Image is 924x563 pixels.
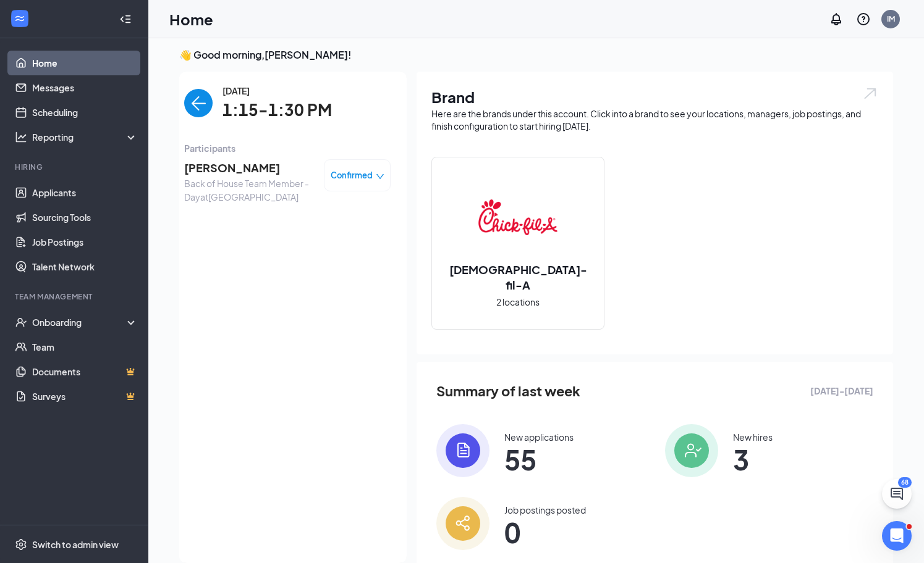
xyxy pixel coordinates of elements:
span: 1:15-1:30 PM [223,98,332,123]
svg: Collapse [119,13,132,25]
a: Scheduling [32,100,138,125]
svg: UserCheck [15,316,27,328]
a: Applicants [32,180,138,205]
span: Participants [184,141,391,155]
a: DocumentsCrown [32,359,138,384]
svg: WorkstreamLogo [14,12,26,25]
h3: 👋 Good morning, [PERSON_NAME] ! [179,48,893,62]
a: Team [32,335,138,359]
iframe: Intercom live chat [882,521,912,551]
div: IM [887,14,895,24]
img: icon [665,424,718,477]
div: New applications [504,431,574,443]
span: Confirmed [331,169,373,181]
div: Job postings posted [504,504,586,516]
img: Chick-fil-A [478,178,557,257]
img: open.6027fd2a22e1237b5b06.svg [862,86,878,101]
a: Messages [32,75,138,100]
img: icon [436,497,490,550]
span: [DATE] [223,84,332,98]
div: 68 [898,477,912,488]
svg: Analysis [15,131,27,143]
span: Summary of last week [436,380,580,402]
a: Talent Network [32,254,138,279]
svg: Settings [15,538,27,551]
span: [DATE] - [DATE] [810,384,873,398]
a: Home [32,51,138,75]
div: Reporting [32,131,138,143]
div: Here are the brands under this account. Click into a brand to see your locations, managers, job p... [431,107,878,132]
span: 55 [504,448,574,470]
span: 2 locations [496,295,540,309]
a: Sourcing Tools [32,205,138,230]
svg: QuestionInfo [856,12,871,27]
h1: Home [169,9,213,30]
span: [PERSON_NAME] [184,159,314,177]
h1: Brand [431,86,878,107]
span: down [376,172,384,181]
h2: [DEMOGRAPHIC_DATA]-fil-A [432,262,604,293]
span: 3 [733,448,773,470]
div: New hires [733,431,773,443]
svg: ChatActive [889,486,904,501]
button: ChatActive [882,479,912,509]
button: back-button [184,89,213,117]
div: Hiring [15,162,135,172]
div: Switch to admin view [32,538,119,551]
div: Onboarding [32,316,127,328]
svg: Notifications [829,12,844,27]
img: icon [436,424,490,477]
a: Job Postings [32,230,138,254]
span: 0 [504,521,586,543]
div: Team Management [15,291,135,302]
span: Back of House Team Member - Day at [GEOGRAPHIC_DATA] [184,177,314,204]
a: SurveysCrown [32,384,138,409]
